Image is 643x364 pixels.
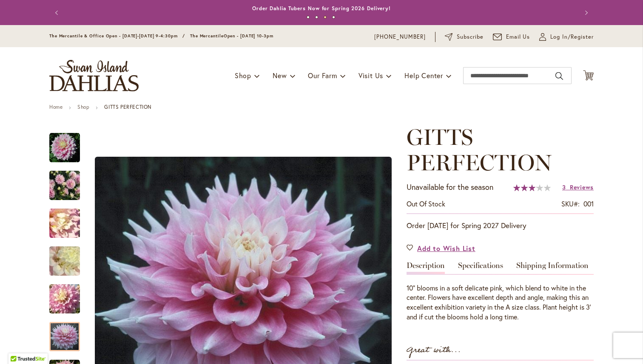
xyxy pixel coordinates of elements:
[49,4,66,21] button: Previous
[332,16,335,19] button: 4 of 4
[407,343,461,357] strong: Great with...
[34,238,95,284] img: GITTS PERFECTION
[562,183,566,191] span: 3
[77,104,89,110] a: Shop
[577,4,594,21] button: Next
[457,33,484,41] span: Subscribe
[358,71,383,80] span: Visit Us
[49,104,63,110] a: Home
[49,133,80,163] img: GITTS PERFECTION
[252,5,391,11] a: Order Dahlia Tubers Now for Spring 2026 Delivery!
[235,71,251,80] span: Shop
[34,163,95,209] img: GITTS PERFECTION
[506,33,530,41] span: Email Us
[407,220,594,231] p: Order [DATE] for Spring 2027 Delivery
[407,199,445,208] span: Out of stock
[407,243,475,253] a: Add to Wish List
[49,124,88,162] div: GITTS PERFECTION
[49,238,88,276] div: GITTS PERFECTION
[49,60,139,91] a: store logo
[407,199,445,209] div: Availability
[49,313,88,351] div: GITTS PERFECTION
[404,71,443,80] span: Help Center
[374,33,426,41] a: [PHONE_NUMBER]
[407,124,552,176] span: GITTS PERFECTION
[49,276,88,313] div: GITTS PERFECTION
[445,33,484,41] a: Subscribe
[493,33,530,41] a: Email Us
[583,199,594,209] div: 001
[324,16,327,19] button: 3 of 4
[458,262,503,274] a: Specifications
[417,243,475,253] span: Add to Wish List
[6,334,30,358] iframe: Launch Accessibility Center
[34,200,95,246] img: GITTS PERFECTION
[562,183,594,191] a: 3 Reviews
[104,104,152,110] strong: GITTS PERFECTION
[407,283,594,322] p: 10" blooms in a soft delicate pink, which blend to white in the center. Flowers have excellent de...
[513,184,551,191] div: 62%
[308,71,337,80] span: Our Farm
[49,162,88,200] div: GITTS PERFECTION
[49,33,224,39] span: The Mercantile & Office Open - [DATE]-[DATE] 9-4:30pm / The Mercantile
[224,33,273,39] span: Open - [DATE] 10-3pm
[407,182,493,193] p: Unavailable for the season
[550,33,594,41] span: Log In/Register
[570,183,594,191] span: Reviews
[539,33,594,41] a: Log In/Register
[49,200,88,238] div: GITTS PERFECTION
[273,71,287,80] span: New
[407,262,445,274] a: Description
[315,16,318,19] button: 2 of 4
[516,262,589,274] a: Shipping Information
[561,199,580,208] strong: SKU
[34,276,95,322] img: GITTS PERFECTION
[307,16,310,19] button: 1 of 4
[407,262,594,322] div: Detailed Product Info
